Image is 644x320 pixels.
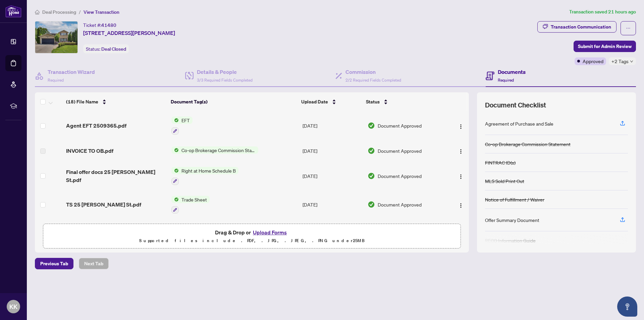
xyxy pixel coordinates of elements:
span: 2/2 Required Fields Completed [345,78,401,83]
img: Document Status [368,147,375,154]
span: TS 25 [PERSON_NAME] St.pdf [66,200,141,209]
span: Required [48,78,64,83]
div: Status: [83,44,129,53]
span: (18) File Name [66,98,98,105]
h4: Transaction Wizard [48,68,95,76]
span: ellipsis [626,26,631,31]
span: [STREET_ADDRESS][PERSON_NAME] [83,29,175,37]
img: Status Icon [171,167,179,174]
span: Previous Tab [40,258,68,269]
img: Status Icon [171,196,179,203]
span: Final offer docs 25 [PERSON_NAME] St.pdf [66,168,166,184]
span: home [35,10,40,14]
span: KK [9,302,17,311]
img: Logo [458,124,464,129]
div: Ticket #: [83,21,116,29]
span: Document Approved [378,172,422,180]
img: IMG-N12221197_1.jpg [35,21,77,53]
span: Deal Processing [42,9,76,15]
span: Submit for Admin Review [578,41,632,52]
td: [DATE] [300,190,365,219]
div: Agreement of Purchase and Sale [485,120,553,127]
span: EFT [179,117,193,124]
h4: Commission [345,68,401,76]
td: [DATE] [300,140,365,162]
img: Status Icon [171,117,179,124]
h4: Documents [498,68,526,76]
span: 41480 [101,22,116,28]
div: FINTRAC ID(s) [485,159,516,166]
img: Document Status [368,201,375,208]
button: Logo [455,199,466,210]
span: down [630,60,633,63]
img: Logo [458,174,464,179]
div: Notice of Fulfillment / Waiver [485,196,544,203]
span: Agent EFT 2509365.pdf [66,122,126,130]
td: [DATE] [300,111,365,140]
span: View Transaction [84,9,119,15]
button: Open asap [617,296,637,317]
button: Logo [455,120,466,131]
td: [DATE] [300,219,365,248]
span: Approved [583,57,603,65]
td: [DATE] [300,162,365,190]
th: Status [363,92,444,111]
button: Upload Forms [251,228,289,237]
div: MLS Sold Print Out [485,177,524,185]
span: Document Approved [378,122,422,129]
span: Status [366,98,380,105]
button: Status IconRight at Home Schedule B [171,167,238,185]
th: (18) File Name [63,92,168,111]
button: Logo [455,145,466,156]
span: Trade Sheet [179,196,210,203]
button: Status IconTrade Sheet [171,196,210,214]
img: Document Status [368,122,375,129]
span: Document Approved [378,147,422,154]
span: Drag & Drop orUpload FormsSupported files include .PDF, .JPG, .JPEG, .PNG under25MB [43,224,461,249]
span: Document Checklist [485,100,546,110]
div: Offer Summary Document [485,216,539,224]
button: Status IconCo-op Brokerage Commission Statement [171,146,258,154]
span: 3/3 Required Fields Completed [197,78,253,83]
span: Right at Home Schedule B [179,167,238,174]
span: INVOICE TO OB.pdf [66,147,113,155]
img: Logo [458,203,464,208]
div: Transaction Communication [551,21,611,32]
h4: Details & People [197,68,253,76]
span: Deal Closed [101,46,126,52]
span: Document Approved [378,201,422,208]
button: Logo [455,171,466,181]
span: Co-op Brokerage Commission Statement [179,146,258,154]
button: Status IconEFT [171,117,193,135]
span: Drag & Drop or [215,228,289,237]
div: Co-op Brokerage Commission Statement [485,140,571,148]
article: Transaction saved 21 hours ago [569,8,636,16]
li: / [79,8,81,16]
span: Required [498,78,514,83]
img: logo [5,5,21,17]
p: Supported files include .PDF, .JPG, .JPEG, .PNG under 25 MB [47,237,457,245]
button: Next Tab [79,258,109,269]
button: Previous Tab [35,258,73,269]
button: Transaction Communication [537,21,616,33]
span: Upload Date [301,98,328,105]
span: +2 Tags [611,57,629,65]
img: Document Status [368,172,375,180]
button: Submit for Admin Review [574,41,636,52]
th: Upload Date [299,92,363,111]
img: Status Icon [171,146,179,154]
th: Document Tag(s) [168,92,299,111]
img: Logo [458,149,464,154]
